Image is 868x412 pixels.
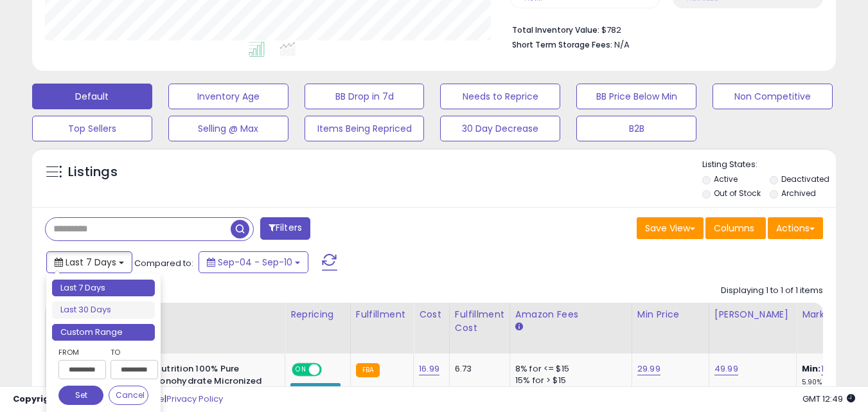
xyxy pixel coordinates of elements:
[512,24,599,35] b: Total Inventory Value:
[702,159,836,171] p: Listing States:
[440,84,560,109] button: Needs to Reprice
[714,363,738,375] a: 49.99
[58,386,103,405] button: Set
[58,346,103,359] label: From
[512,39,612,50] b: Short Term Storage Fees:
[637,308,704,321] div: Min Price
[218,256,292,269] span: Sep-04 - Sep-10
[52,324,155,341] li: Custom Range
[13,393,60,405] strong: Copyright
[455,308,504,335] div: Fulfillment Cost
[52,301,155,319] li: Last 30 Days
[52,280,155,297] li: Last 7 Days
[419,363,439,375] a: 16.99
[168,84,288,109] button: Inventory Age
[32,84,152,109] button: Default
[576,116,696,141] button: B2B
[13,393,223,406] div: seller snap | |
[637,363,660,375] a: 29.99
[79,308,279,321] div: Title
[714,188,761,199] label: Out of Stock
[576,84,696,109] button: BB Price Below Min
[46,251,132,273] button: Last 7 Days
[515,363,622,375] div: 8% for <= $15
[714,222,754,235] span: Columns
[356,308,408,321] div: Fulfillment
[260,217,310,240] button: Filters
[512,21,813,37] li: $782
[66,256,116,269] span: Last 7 Days
[320,364,341,375] span: OFF
[802,363,821,375] b: Min:
[768,217,823,239] button: Actions
[455,363,500,375] div: 6.73
[111,346,148,359] label: To
[637,217,704,239] button: Save View
[714,308,791,321] div: [PERSON_NAME]
[290,308,345,321] div: Repricing
[781,174,829,184] label: Deactivated
[440,116,560,141] button: 30 Day Decrease
[802,393,855,405] span: 2025-09-18 12:49 GMT
[515,308,626,321] div: Amazon Fees
[305,84,425,109] button: BB Drop in 7d
[515,321,523,333] small: Amazon Fees.
[721,285,823,297] div: Displaying 1 to 1 of 1 items
[293,364,309,375] span: ON
[134,257,193,269] span: Compared to:
[305,116,425,141] button: Items Being Repriced
[199,251,308,273] button: Sep-04 - Sep-10
[714,174,738,184] label: Active
[713,84,833,109] button: Non Competitive
[168,116,288,141] button: Selling @ Max
[356,363,380,377] small: FBA
[705,217,766,239] button: Columns
[821,363,842,375] a: 10.42
[781,188,816,199] label: Archived
[419,308,444,321] div: Cost
[68,163,118,181] h5: Listings
[32,116,152,141] button: Top Sellers
[166,393,223,405] a: Privacy Policy
[109,386,148,405] button: Cancel
[614,39,630,51] span: N/A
